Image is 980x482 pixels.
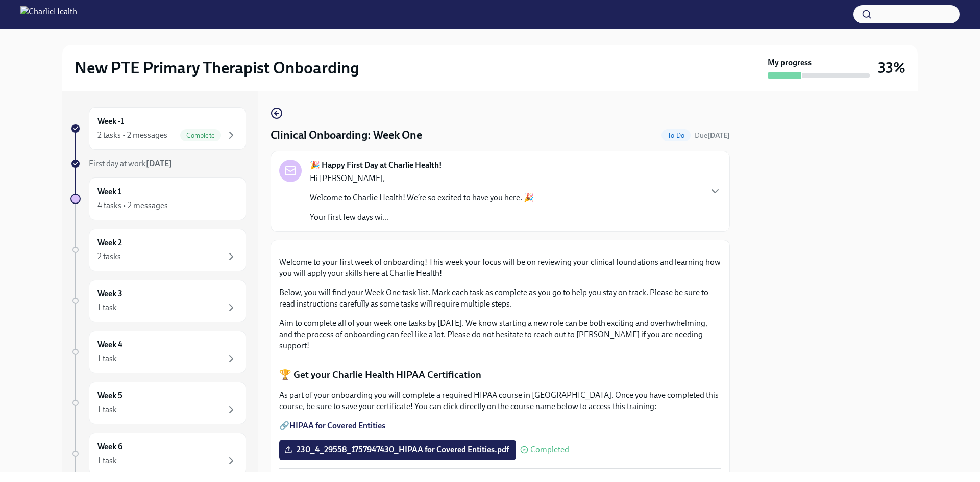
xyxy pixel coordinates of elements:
[530,446,569,454] span: Completed
[97,455,117,466] div: 1 task
[310,173,534,184] p: Hi [PERSON_NAME],
[878,59,905,77] h3: 33%
[97,251,121,262] div: 2 tasks
[97,116,124,127] h6: Week -1
[70,433,246,475] a: Week 61 task
[97,404,117,415] div: 1 task
[97,130,167,141] div: 2 tasks • 2 messages
[146,159,172,168] strong: [DATE]
[97,288,122,299] h6: Week 3
[97,339,122,350] h6: Week 4
[70,177,246,220] a: Week 14 tasks • 2 messages
[97,237,122,248] h6: Week 2
[89,159,172,168] span: First day at work
[20,6,77,22] img: CharlieHealth
[310,160,442,171] strong: 🎉 Happy First Day at Charlie Health!
[97,353,117,364] div: 1 task
[310,212,534,223] p: Your first few days wi...
[279,420,721,432] p: 🔗
[310,192,534,204] p: Welcome to Charlie Health! We’re so excited to have you here. 🎉
[279,318,721,351] p: Aim to complete all of your week one tasks by [DATE]. We know starting a new role can be both exc...
[695,131,730,140] span: September 20th, 2025 10:00
[97,441,122,452] h6: Week 6
[97,390,122,401] h6: Week 5
[695,131,730,140] span: Due
[271,128,422,143] h4: Clinical Onboarding: Week One
[70,280,246,322] a: Week 31 task
[70,229,246,271] a: Week 22 tasks
[289,421,385,430] a: HIPAA for Covered Entities
[97,186,121,197] h6: Week 1
[279,287,721,310] p: Below, you will find your Week One task list. Mark each task as complete as you go to help you st...
[768,57,812,68] strong: My progress
[180,132,221,139] span: Complete
[70,331,246,373] a: Week 41 task
[97,200,168,211] div: 4 tasks • 2 messages
[661,132,691,139] span: To Do
[97,302,117,313] div: 1 task
[75,58,359,78] h2: New PTE Primary Therapist Onboarding
[70,158,246,169] a: First day at work[DATE]
[70,107,246,150] a: Week -12 tasks • 2 messagesComplete
[279,390,721,412] p: As part of your onboarding you will complete a required HIPAA course in [GEOGRAPHIC_DATA]. Once y...
[279,257,721,279] p: Welcome to your first week of onboarding! This week your focus will be on reviewing your clinical...
[707,131,730,140] strong: [DATE]
[70,382,246,424] a: Week 51 task
[279,440,516,460] label: 230_4_29558_1757947430_HIPAA for Covered Entities.pdf
[286,445,509,455] span: 230_4_29558_1757947430_HIPAA for Covered Entities.pdf
[279,368,721,382] p: 🏆 Get your Charlie Health HIPAA Certification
